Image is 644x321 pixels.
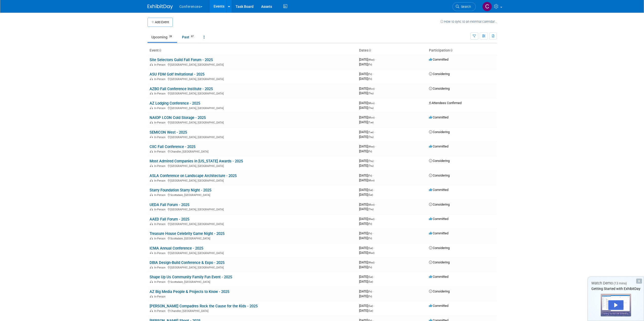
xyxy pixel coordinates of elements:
div: [GEOGRAPHIC_DATA], [GEOGRAPHIC_DATA] [150,178,355,182]
span: 67 [190,35,195,38]
span: Search [459,5,471,9]
span: - [375,217,376,221]
span: - [374,130,375,134]
a: ASU FDM Golf Invitational - 2025 [150,72,204,77]
span: (Wed) [368,252,375,254]
img: In-Person Event [150,193,153,196]
th: Event [148,46,357,55]
span: (Mon) [368,102,375,105]
span: In-Person [154,193,167,197]
a: Upcoming28 [148,32,177,42]
div: [GEOGRAPHIC_DATA], [GEOGRAPHIC_DATA] [150,265,355,269]
span: - [373,289,373,293]
div: [GEOGRAPHIC_DATA], [GEOGRAPHIC_DATA] [150,251,355,255]
span: (Mon) [368,116,375,119]
span: [DATE] [359,193,373,196]
span: (Wed) [368,218,375,220]
span: Attendees Confirmed [429,101,462,105]
span: In-Person [154,295,167,298]
span: [DATE] [359,246,375,250]
span: (13 mins) [614,282,627,285]
span: [DATE] [359,144,376,148]
span: [DATE] [359,275,375,279]
img: In-Person Event [150,179,153,182]
a: NAIOP I.CON Cold Storage - 2025 [150,115,206,120]
span: (Sat) [368,280,373,283]
span: Considering [429,246,450,250]
span: [DATE] [359,280,373,283]
span: (Tue) [368,121,373,124]
span: 28 [168,35,173,38]
span: Committed [429,115,448,119]
div: Play [608,300,624,310]
a: Sort by Start Date [368,48,371,52]
img: In-Person Event [150,164,153,167]
span: Considering [429,159,450,163]
span: In-Person [154,252,167,255]
span: In-Person [154,92,167,95]
div: [GEOGRAPHIC_DATA], [GEOGRAPHIC_DATA] [150,120,355,124]
span: [DATE] [359,149,372,153]
span: (Thu) [368,136,373,138]
span: In-Person [154,208,167,211]
span: (Mon) [368,87,375,90]
span: In-Person [154,309,167,313]
span: (Thu) [368,208,373,211]
span: Committed [429,304,448,308]
img: In-Person Event [150,136,153,138]
a: Shape Up Us Community Family Fun Event - 2025 [150,275,232,279]
span: - [373,72,373,76]
span: (Thu) [368,107,373,109]
span: In-Person [154,237,167,240]
span: (Fri) [368,237,372,240]
img: In-Person Event [150,280,153,283]
span: (Thu) [368,92,373,95]
div: [GEOGRAPHIC_DATA], [GEOGRAPHIC_DATA] [150,77,355,81]
span: Considering [429,72,450,76]
a: UEDA Fall Forum - 2025 [150,203,189,207]
span: (Thu) [368,164,373,167]
span: Considering [429,87,450,90]
span: - [375,58,376,61]
span: [DATE] [359,159,375,163]
span: [DATE] [359,72,373,76]
span: [DATE] [359,115,376,119]
a: SEMICON West - 2025 [150,130,187,135]
span: [DATE] [359,135,373,139]
span: - [375,87,376,90]
a: Treasure House Celebrity Game Night - 2025 [150,231,224,236]
a: CIIC Fall Conference - 2025 [150,144,195,149]
a: AZBO Fall Conference Institute - 2025 [150,87,213,91]
span: [DATE] [359,174,373,177]
span: (Sat) [368,309,373,312]
span: [DATE] [359,91,373,95]
span: [DATE] [359,231,373,235]
span: In-Person [154,150,167,153]
a: AZ Big Media People & Projects to Know - 2025 [150,289,229,294]
span: [DATE] [359,77,372,81]
a: [PERSON_NAME] Compadres Rock the Cause for the Kids - 2025 [150,304,258,308]
span: - [373,231,373,235]
a: ICMA Annual Conference - 2025 [150,246,203,251]
span: (Fri) [368,174,372,177]
span: In-Person [154,179,167,182]
span: - [374,304,375,308]
span: Considering [429,174,450,177]
a: DBIA Design-Build Conference & Expo - 2025 [150,260,224,265]
th: Participation [427,46,497,55]
span: - [375,144,376,148]
span: (Fri) [368,290,372,293]
span: - [374,275,375,279]
div: [GEOGRAPHIC_DATA], [GEOGRAPHIC_DATA] [150,164,355,168]
div: [GEOGRAPHIC_DATA], [GEOGRAPHIC_DATA] [150,62,355,66]
span: [DATE] [359,289,373,293]
span: In-Person [154,121,167,124]
div: [GEOGRAPHIC_DATA], [GEOGRAPHIC_DATA] [150,222,355,226]
span: - [374,159,375,163]
span: [DATE] [359,222,372,226]
span: (Sat) [368,276,373,278]
span: Committed [429,58,448,61]
span: (Mon) [368,203,375,206]
span: In-Person [154,63,167,66]
img: In-Person Event [150,237,153,239]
